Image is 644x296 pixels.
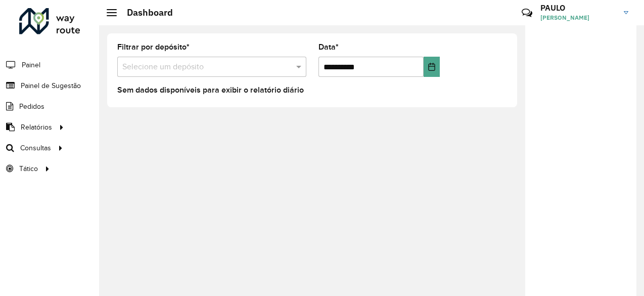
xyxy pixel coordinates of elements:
label: Sem dados disponíveis para exibir o relatório diário [117,84,304,96]
span: Painel [22,60,40,70]
h3: PAULO [540,3,616,13]
span: Tático [19,163,38,174]
span: Painel de Sugestão [21,80,81,91]
label: Filtrar por depósito [117,41,190,53]
span: [PERSON_NAME] [540,13,616,22]
a: Contato Rápido [516,2,538,24]
label: Data [318,41,339,53]
span: Pedidos [19,101,44,112]
h2: Dashboard [117,7,173,18]
span: Relatórios [21,122,52,133]
button: Choose Date [424,57,440,77]
span: Consultas [20,143,51,153]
